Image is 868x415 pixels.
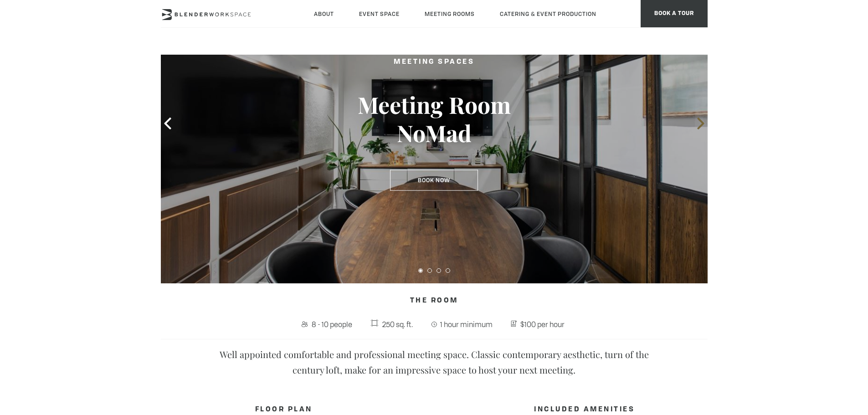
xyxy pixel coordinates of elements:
span: $100 per hour [518,317,567,332]
h4: The Room [161,292,708,310]
iframe: Chat Widget [822,371,868,415]
p: Well appointed comfortable and professional meeting space. Classic contemporary aesthetic, turn o... [206,347,662,378]
span: 8 - 10 people [309,317,354,332]
h3: Meeting Room NoMad [329,91,539,147]
span: 250 sq. ft. [380,317,415,332]
h2: Meeting Spaces [329,56,539,68]
a: Book Now [390,170,478,191]
span: 1 hour minimum [438,317,495,332]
